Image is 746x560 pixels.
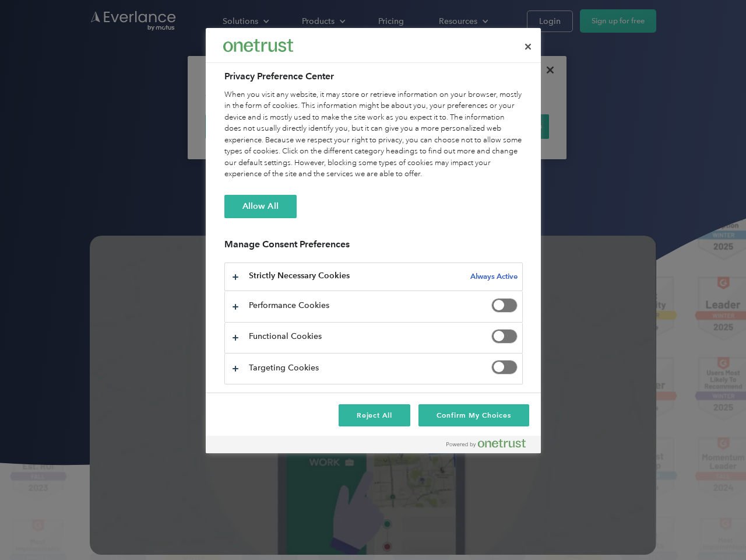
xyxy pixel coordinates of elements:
[86,69,145,94] input: Submit
[446,439,526,448] img: Powered by OneTrust Opens in a new Tab
[224,195,297,218] button: Allow All
[446,439,535,453] a: Powered by OneTrust Opens in a new Tab
[224,69,523,83] h2: Privacy Preference Center
[223,39,293,51] img: Everlance
[224,89,523,180] div: When you visit any website, it may store or retrieve information on your browser, mostly in the f...
[418,404,529,426] button: Confirm My Choices
[206,28,541,453] div: Privacy Preference Center
[224,239,523,257] h3: Manage Consent Preferences
[206,28,541,453] div: Preference center
[339,404,411,426] button: Reject All
[515,34,541,60] button: Close
[223,34,293,57] div: Everlance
